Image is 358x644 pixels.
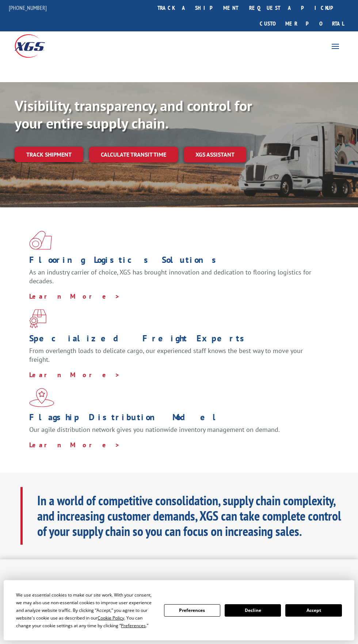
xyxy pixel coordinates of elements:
a: Learn More > [29,371,120,379]
a: Calculate transit time [89,147,178,162]
span: As an industry carrier of choice, XGS has brought innovation and dedication to flooring logistics... [29,268,311,285]
span: Cookie Policy [98,615,124,621]
p: From overlength loads to delicate cargo, our experienced staff knows the best way to move your fr... [29,346,323,371]
button: Preferences [164,604,220,617]
a: Learn More > [29,292,120,300]
div: Cookie Consent Prompt [4,580,354,640]
h1: Flooring Logistics Solutions [29,256,323,268]
span: Preferences [121,622,146,629]
a: Learn More > [29,441,120,449]
a: [PHONE_NUMBER] [9,4,47,11]
img: xgs-icon-flagship-distribution-model-red [29,388,54,407]
img: xgs-icon-focused-on-flooring-red [29,309,46,328]
button: Decline [225,604,281,617]
a: XGS ASSISTANT [184,147,246,162]
span: Our agile distribution network gives you nationwide inventory management on demand. [29,425,280,434]
a: Customer Portal [254,16,349,31]
h1: Specialized Freight Experts [29,334,323,346]
button: Accept [285,604,342,617]
b: In a world of competitive consolidation, supply chain complexity, and increasing customer demands... [37,492,341,540]
a: Track shipment [15,147,83,162]
img: xgs-icon-total-supply-chain-intelligence-red [29,231,52,250]
b: Visibility, transparency, and control for your entire supply chain. [15,96,252,133]
div: We use essential cookies to make our site work. With your consent, we may also use non-essential ... [16,591,155,629]
h1: Flagship Distribution Model [29,413,323,425]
